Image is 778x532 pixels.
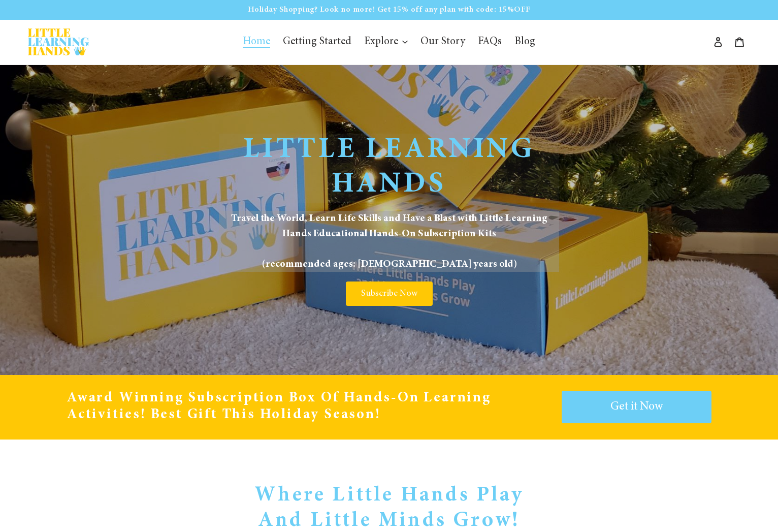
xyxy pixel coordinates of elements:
span: Getting Started [283,37,351,48]
span: Get it Now [610,401,663,413]
span: Explore [364,37,398,48]
span: Award Winning Subscription Box of Hands-On Learning Activities! Best gift this Holiday Season! [67,391,491,423]
span: Where Little Hands Play and Little Minds Grow! [254,485,524,531]
a: Subscribe Now [346,281,433,306]
a: Our Story [415,33,470,52]
span: Subscribe Now [361,289,417,298]
span: FAQs [478,37,502,48]
span: Home [243,37,270,48]
p: Holiday Shopping? Look no more! Get 15% off any plan with code: 15%OFF [1,1,777,18]
span: Our Story [420,37,465,48]
a: Home [238,33,275,52]
img: Little Learning Hands [28,28,89,55]
a: FAQs [473,33,507,52]
button: Explore [359,33,413,52]
span: Little Learning Hands [243,136,535,200]
span: Blog [514,37,535,48]
a: Blog [509,33,540,52]
a: Getting Started [278,33,356,52]
span: Travel the World, Learn Life Skills and Have a Blast with Little Learning Hands Educational Hands... [219,211,559,272]
a: Get it Now [562,391,711,423]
